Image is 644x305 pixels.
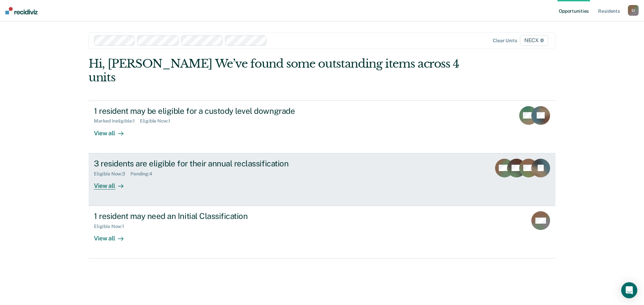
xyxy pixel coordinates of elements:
button: EJ [628,5,639,16]
img: Recidiviz [5,7,38,14]
div: View all [94,176,131,189]
div: Open Intercom Messenger [621,282,637,298]
div: 1 resident may be eligible for a custody level downgrade [94,106,329,116]
span: NECX [520,35,548,46]
div: 1 resident may need an Initial Classification [94,211,329,221]
a: 1 resident may need an Initial ClassificationEligible Now:1View all [89,206,555,258]
div: Eligible Now : 3 [94,171,130,177]
div: Eligible Now : 1 [140,118,175,124]
div: 3 residents are eligible for their annual reclassification [94,159,329,168]
a: 3 residents are eligible for their annual reclassificationEligible Now:3Pending:4View all [89,153,555,206]
div: View all [94,229,131,242]
div: Eligible Now : 1 [94,224,129,229]
div: Pending : 4 [130,171,158,177]
div: View all [94,124,131,137]
div: E J [628,5,639,16]
div: Marked Ineligible : 1 [94,118,140,124]
div: Clear units [493,38,517,44]
a: 1 resident may be eligible for a custody level downgradeMarked Ineligible:1Eligible Now:1View all [89,100,555,153]
div: Hi, [PERSON_NAME] We’ve found some outstanding items across 4 units [89,57,462,84]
